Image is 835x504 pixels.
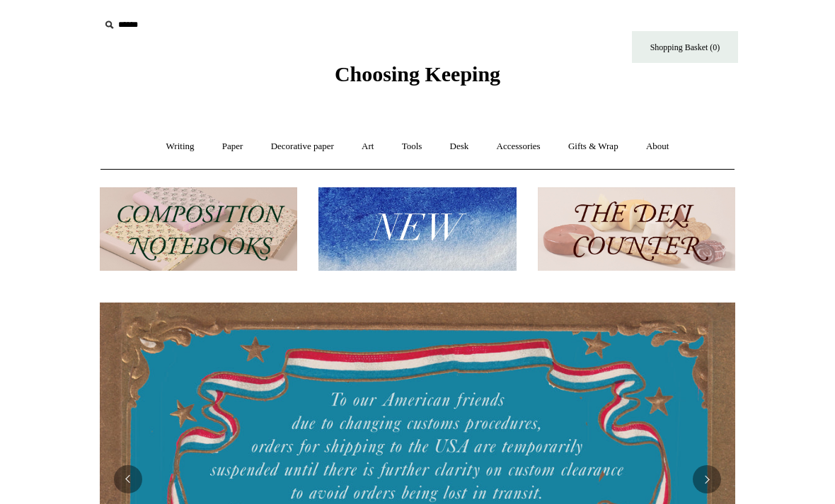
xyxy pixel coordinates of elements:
[154,128,207,165] a: Writing
[632,31,738,63] a: Shopping Basket (0)
[318,187,516,271] img: New.jpg__PID:f73bdf93-380a-4a35-bcfe-7823039498e1
[349,128,386,165] a: Art
[389,128,435,165] a: Tools
[335,74,500,83] a: Choosing Keeping
[484,128,553,165] a: Accessories
[209,128,256,165] a: Paper
[693,465,721,493] button: Next
[100,187,297,271] img: 202302 Composition ledgers.jpg__PID:69722ee6-fa44-49dd-a067-31375e5d54ec
[538,187,735,271] img: The Deli Counter
[633,128,682,165] a: About
[437,128,482,165] a: Desk
[335,62,500,86] span: Choosing Keeping
[555,128,631,165] a: Gifts & Wrap
[258,128,347,165] a: Decorative paper
[114,465,142,493] button: Previous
